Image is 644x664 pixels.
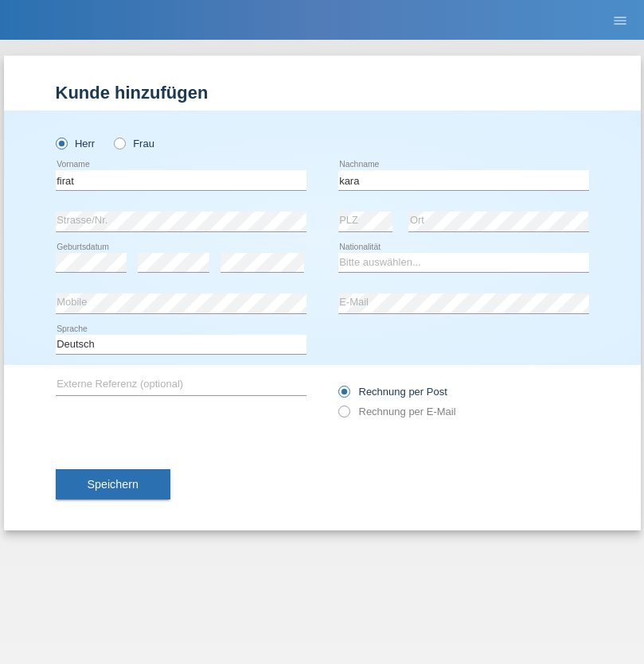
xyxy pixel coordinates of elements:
[338,406,456,417] label: Rechnung per E-Mail
[88,478,139,491] span: Speichern
[114,138,154,149] label: Frau
[338,406,349,425] input: Rechnung per E-Mail
[114,138,124,148] input: Frau
[604,15,636,25] a: menu
[338,386,447,398] label: Rechnung per Post
[56,83,589,103] h1: Kunde hinzufügen
[612,13,628,29] i: menu
[56,138,96,149] label: Herr
[56,138,66,148] input: Herr
[56,469,170,499] button: Speichern
[338,386,349,406] input: Rechnung per Post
